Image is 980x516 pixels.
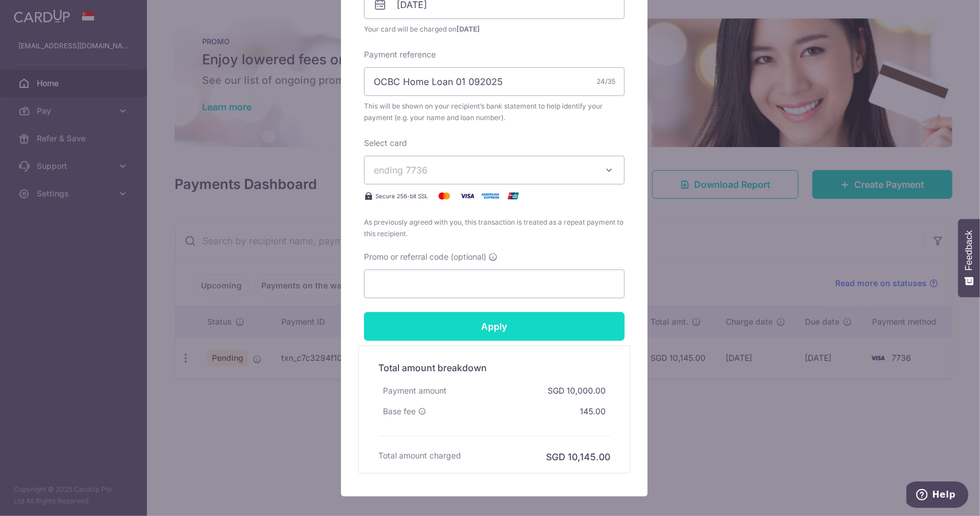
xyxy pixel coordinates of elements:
[958,219,980,297] button: Feedback - Show survey
[546,450,610,464] h6: SGD 10,145.00
[364,156,625,184] button: ending 7736
[378,361,610,375] h5: Total amount breakdown
[543,380,610,401] div: SGD 10,000.00
[364,217,625,240] span: As previously agreed with you, this transaction is treated as a repeat payment to this recipient.
[375,191,428,201] span: Secure 256-bit SSL
[479,189,502,203] img: American Express
[364,251,486,263] span: Promo or referral code (optional)
[596,76,615,87] div: 24/35
[364,24,625,35] span: Your card will be charged on
[433,189,456,203] img: Mastercard
[364,312,625,341] input: Apply
[456,189,479,203] img: Visa
[907,482,969,510] iframe: Opens a widget where you can find more information
[364,49,436,60] label: Payment reference
[378,450,461,461] h6: Total amount charged
[364,101,625,124] span: This will be shown on your recipient’s bank statement to help identify your payment (e.g. your na...
[964,230,974,271] span: Feedback
[374,164,428,176] span: ending 7736
[456,25,480,33] span: [DATE]
[502,189,525,203] img: UnionPay
[383,406,416,417] span: Base fee
[378,380,451,401] div: Payment amount
[575,401,610,422] div: 145.00
[364,137,407,149] label: Select card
